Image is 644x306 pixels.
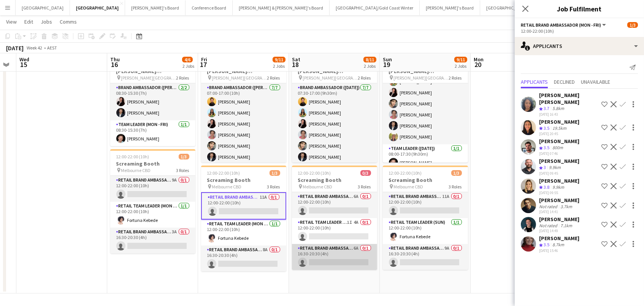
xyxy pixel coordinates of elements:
[273,57,286,62] span: 9/11
[581,79,610,84] span: Unavailable
[382,60,392,69] span: 19
[292,177,377,183] h3: Screaming Booth
[515,4,644,14] h3: Job Fulfilment
[70,0,125,15] button: [GEOGRAPHIC_DATA]
[544,125,549,131] span: 3.5
[110,176,195,202] app-card-role: RETAIL Brand Ambassador (Mon - Fri)9A0/112:00-22:00 (10h)
[298,170,331,176] span: 12:00-22:00 (10h)
[420,0,480,15] button: [PERSON_NAME]'s Board
[110,83,195,120] app-card-role: Brand Ambassador ([PERSON_NAME])2/208:30-15:30 (7h)[PERSON_NAME][PERSON_NAME]
[383,218,468,244] app-card-role: RETAIL Team Leader (Sun)1/112:00-22:00 (10h)Fortuna Kebede
[125,0,186,15] button: [PERSON_NAME]'s Board
[539,158,579,164] div: [PERSON_NAME]
[474,56,484,63] span: Mon
[110,160,195,167] h3: Screaming Booth
[539,190,579,195] div: [DATE] 09:55
[270,170,280,176] span: 1/3
[358,75,371,81] span: 2 Roles
[383,144,468,170] app-card-role: Team Leader ([DATE])1/108:00-17:30 (9h30m)[PERSON_NAME]
[267,184,280,190] span: 3 Roles
[454,57,467,62] span: 9/11
[57,17,80,27] a: Comms
[539,235,579,242] div: [PERSON_NAME]
[554,79,575,84] span: Declined
[389,170,422,176] span: 12:00-22:00 (10h)
[515,37,644,55] div: Applicants
[559,223,574,228] div: 7.1km
[383,166,468,270] div: 12:00-22:00 (10h)1/3Screaming Booth Melbourne CBD3 RolesRETAIL Brand Ambassador ([DATE])11A0/112:...
[292,244,377,270] app-card-role: RETAIL Brand Ambassador ([DATE])6A0/116:30-20:30 (4h)
[544,184,549,190] span: 3.8
[364,63,376,69] div: 2 Jobs
[182,57,193,62] span: 4/6
[383,177,468,183] h3: Screaming Booth
[449,75,462,81] span: 2 Roles
[292,83,377,175] app-card-role: Brand Ambassador ([DATE])7/707:30-17:00 (9h30m)[PERSON_NAME][PERSON_NAME][PERSON_NAME][PERSON_NAM...
[110,202,195,228] app-card-role: RETAIL Team Leader (Mon - Fri)1/112:00-22:00 (10h)Fortuna Kebede
[394,75,449,81] span: [PERSON_NAME][GEOGRAPHIC_DATA]
[292,50,377,163] app-job-card: 07:30-17:00 (9h30m)8/8MotoGP 2025 @ [PERSON_NAME][GEOGRAPHIC_DATA] [PERSON_NAME][GEOGRAPHIC_DATA]...
[3,17,20,27] a: View
[303,184,333,190] span: Melbourne CBD
[544,145,549,150] span: 3.5
[394,184,424,190] span: Melbourne CBD
[383,244,468,270] app-card-role: RETAIL Brand Ambassador ([DATE])9A0/116:30-20:30 (4h)
[551,105,566,112] div: 5.8km
[539,197,579,204] div: [PERSON_NAME]
[47,45,57,51] div: AEST
[267,75,280,81] span: 2 Roles
[201,220,286,245] app-card-role: RETAIL Team Leader (Mon - Fri)1/112:00-22:00 (10h)Fortuna Kebede
[360,170,371,176] span: 0/3
[19,56,29,63] span: Wed
[110,50,195,146] app-job-card: 08:30-15:30 (7h)3/3MotoGP 2025 @ [PERSON_NAME][GEOGRAPHIC_DATA] [PERSON_NAME][GEOGRAPHIC_DATA]2 R...
[201,166,286,271] app-job-card: 12:00-22:00 (10h)1/3Screaming Booth Melbourne CBD3 RolesRETAIL Brand Ambassador (Mon - Fri)11A0/1...
[383,52,468,144] app-card-role: Brand Ambassador ([DATE])7/708:00-17:30 (9h30m)[PERSON_NAME][PERSON_NAME][PERSON_NAME][PERSON_NAM...
[539,112,598,117] div: [DATE] 16:43
[18,60,29,69] span: 15
[60,18,77,25] span: Comms
[233,0,330,15] button: [PERSON_NAME] & [PERSON_NAME]'s Board
[521,79,548,84] span: Applicants
[25,45,44,51] span: Week 42
[303,75,358,81] span: [PERSON_NAME][GEOGRAPHIC_DATA]
[449,184,462,190] span: 3 Roles
[539,118,579,125] div: [PERSON_NAME]
[179,154,189,159] span: 1/3
[383,56,392,63] span: Sun
[109,60,120,69] span: 16
[547,164,562,171] div: 9.9km
[480,0,578,15] button: [GEOGRAPHIC_DATA]/[GEOGRAPHIC_DATA]
[110,149,195,253] app-job-card: 12:00-22:00 (10h)1/3Screaming Booth Melbourne CBD3 RolesRETAIL Brand Ambassador (Mon - Fri)9A0/11...
[273,63,285,69] div: 2 Jobs
[539,138,579,145] div: [PERSON_NAME]
[207,170,240,176] span: 12:00-22:00 (10h)
[539,131,579,136] div: [DATE] 20:45
[186,0,233,15] button: Conference Board
[455,63,467,69] div: 2 Jobs
[551,125,568,132] div: 19.5km
[383,50,468,163] app-job-card: 08:00-17:30 (9h30m)8/8MotoGP 2025 @ [PERSON_NAME][GEOGRAPHIC_DATA] [PERSON_NAME][GEOGRAPHIC_DATA]...
[201,192,286,220] app-card-role: RETAIL Brand Ambassador (Mon - Fri)11A0/112:00-22:00 (10h)
[358,184,371,190] span: 3 Roles
[176,75,189,81] span: 2 Roles
[551,184,566,191] div: 9.9km
[292,192,377,218] app-card-role: RETAIL Brand Ambassador ([DATE])6A0/112:00-22:00 (10h)
[539,216,579,223] div: [PERSON_NAME]
[521,22,601,28] span: RETAIL Brand Ambassador (Mon - Fri)
[212,75,267,81] span: [PERSON_NAME][GEOGRAPHIC_DATA]
[21,17,36,27] a: Edit
[201,50,286,163] div: 07:00-17:00 (10h)8/8MotoGP 2025 @ [PERSON_NAME][GEOGRAPHIC_DATA] [PERSON_NAME][GEOGRAPHIC_DATA]2 ...
[451,170,462,176] span: 1/3
[116,154,149,159] span: 12:00-22:00 (10h)
[539,209,579,214] div: [DATE] 14:41
[521,22,607,28] button: RETAIL Brand Ambassador (Mon - Fri)
[544,242,549,247] span: 3.5
[544,105,549,111] span: 3.7
[539,92,598,105] div: [PERSON_NAME] [PERSON_NAME]
[539,151,579,156] div: [DATE] 07:46
[24,18,33,25] span: Edit
[291,60,300,69] span: 18
[559,204,574,209] div: 3.7km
